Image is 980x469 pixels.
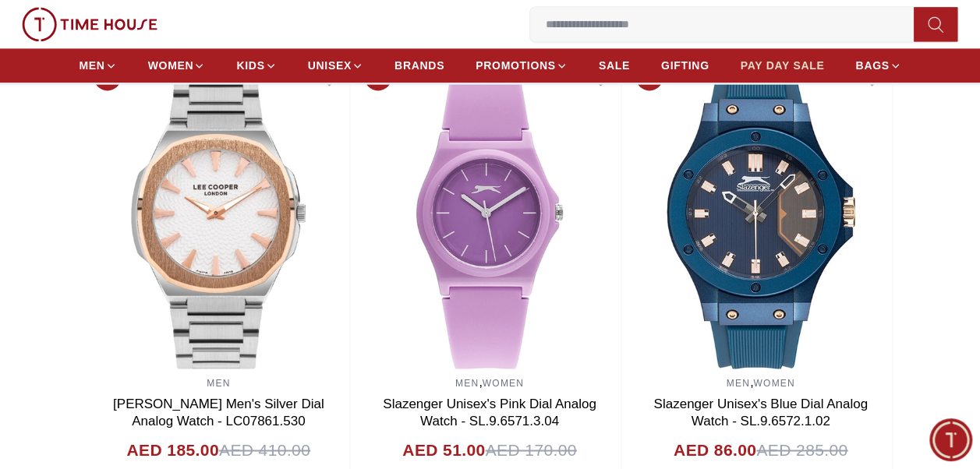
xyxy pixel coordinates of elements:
[661,58,709,73] span: GIFTING
[236,51,276,79] a: KIDS
[741,58,825,73] span: PAY DAY SALE
[653,396,867,428] a: Slazenger Unisex's Blue Dial Analog Watch - SL.9.6572.1.02
[217,179,300,207] div: Exchanges
[394,58,444,73] span: BRANDS
[599,58,630,73] span: SALE
[674,437,756,462] h4: AED 86.00
[455,377,479,388] a: MEN
[170,251,300,279] div: Request a callback
[483,377,524,388] a: WOMEN
[208,151,248,161] span: 03:01 PM
[37,179,132,207] div: New Enquiry
[727,377,750,388] a: MEN
[756,437,847,462] span: AED 285.00
[207,377,230,388] a: MEN
[48,184,122,203] span: New Enquiry
[16,76,308,93] div: [PERSON_NAME]
[486,437,577,462] span: AED 170.00
[4,339,308,417] textarea: We are here to help you
[83,20,260,35] div: [PERSON_NAME]
[12,12,43,43] em: Back
[180,256,290,274] span: Request a callback
[308,58,352,73] span: UNISEX
[27,106,239,157] span: Hello! I'm your Time House Watches Support Assistant. How can I assist you [DATE]?
[855,51,900,79] a: BAGS
[402,437,485,462] h4: AED 51.00
[929,418,972,461] div: Chat Widget
[219,437,310,462] span: AED 410.00
[148,58,194,73] span: WOMEN
[383,396,596,428] a: Slazenger Unisex's Pink Dial Analog Watch - SL.9.6571.3.04
[753,377,794,388] a: WOMEN
[48,14,74,41] img: Profile picture of Zoe
[119,287,300,315] div: Track your Shipment (Beta)
[476,58,556,73] span: PROMOTIONS
[79,51,116,79] a: MEN
[308,51,363,79] a: UNISEX
[148,51,206,79] a: WOMEN
[150,184,199,203] span: Services
[599,51,630,79] a: SALE
[741,51,825,79] a: PAY DAY SALE
[629,57,892,368] img: Slazenger Unisex's Blue Dial Analog Watch - SL.9.6572.1.02
[79,58,104,73] span: MEN
[126,437,218,462] h4: AED 185.00
[113,396,324,428] a: [PERSON_NAME] Men's Silver Dial Analog Watch - LC07861.530
[661,51,709,79] a: GIFTING
[227,184,290,203] span: Exchanges
[394,51,444,79] a: BRANDS
[152,215,300,243] div: Nearest Store Locator
[87,57,350,368] img: Lee Cooper Men's Silver Dial Analog Watch - LC07861.530
[129,291,290,310] span: Track your Shipment (Beta)
[162,220,290,238] span: Nearest Store Locator
[855,58,889,73] span: BAGS
[476,51,568,79] a: PROMOTIONS
[140,179,209,207] div: Services
[22,7,157,41] img: ...
[236,58,264,73] span: KIDS
[359,57,621,368] img: Slazenger Unisex's Pink Dial Analog Watch - SL.9.6571.3.04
